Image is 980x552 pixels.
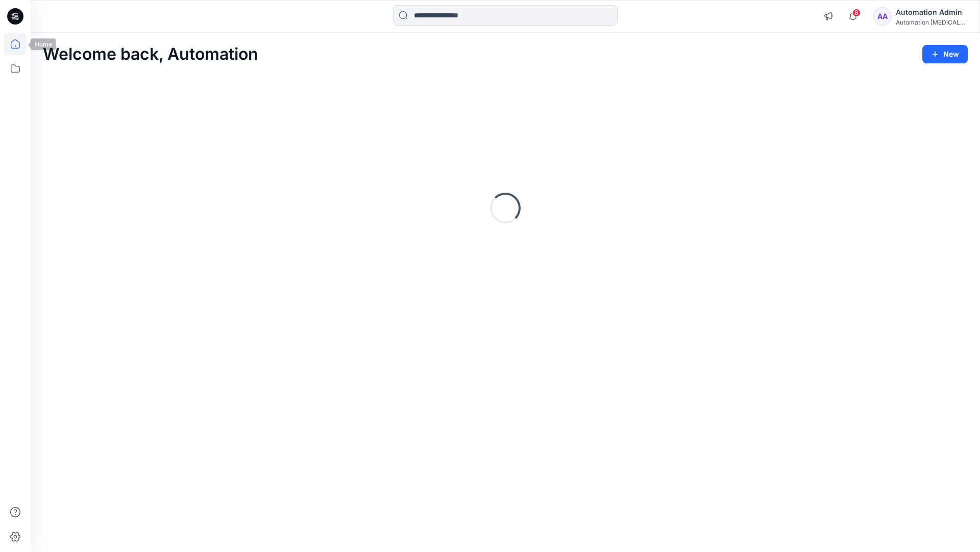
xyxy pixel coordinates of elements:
div: Automation Admin [896,6,967,18]
div: Automation [MEDICAL_DATA]... [896,18,967,26]
button: New [922,45,968,63]
div: AA [873,7,892,26]
span: 8 [852,9,861,17]
h2: Welcome back, Automation [43,45,258,64]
